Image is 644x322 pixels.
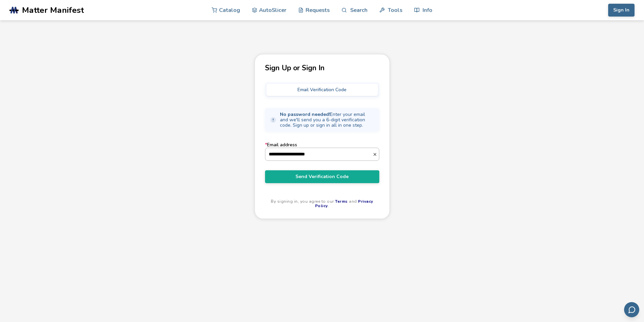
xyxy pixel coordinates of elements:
[265,148,373,160] input: *Email address
[608,4,635,17] button: Sign In
[335,199,348,204] a: Terms
[624,302,639,317] button: Send feedback via email
[265,199,379,209] p: By signing in, you agree to our and .
[280,111,330,118] strong: No password needed!
[373,152,379,157] button: *Email address
[265,142,379,160] label: Email address
[265,65,379,72] p: Sign Up or Sign In
[266,84,378,96] button: Email Verification Code
[270,174,374,179] span: Send Verification Code
[280,112,375,128] span: Enter your email and we'll send you a 6-digit verification code. Sign up or sign in all in one step.
[22,5,84,15] span: Matter Manifest
[265,170,379,183] button: Send Verification Code
[315,199,373,209] a: Privacy Policy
